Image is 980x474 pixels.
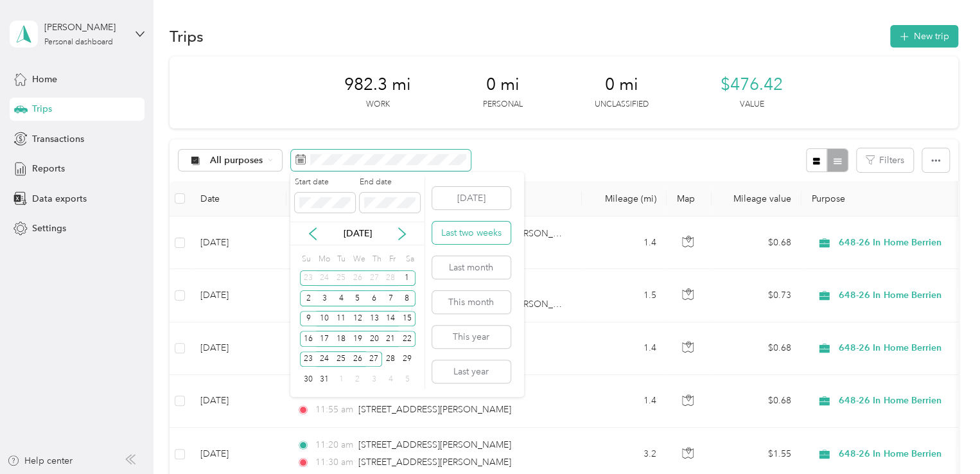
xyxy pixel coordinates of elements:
[316,311,333,327] div: 10
[595,99,649,110] p: Unclassified
[486,75,520,95] span: 0 mi
[286,181,582,216] th: Locations
[382,351,399,367] div: 28
[32,73,57,86] span: Home
[712,216,801,269] td: $0.68
[712,322,801,375] td: $0.68
[300,311,317,327] div: 9
[839,447,956,461] span: 648-26 In Home Berrien
[333,290,349,306] div: 4
[349,270,366,286] div: 26
[366,270,383,286] div: 27
[170,30,204,43] h1: Trips
[333,270,349,286] div: 25
[32,192,87,206] span: Data exports
[331,227,385,240] p: [DATE]
[432,326,511,348] button: This year
[582,181,667,216] th: Mileage (mi)
[366,351,383,367] div: 27
[387,250,399,268] div: Fr
[908,402,980,474] iframe: Everlance-gr Chat Button Frame
[300,290,317,306] div: 2
[890,25,958,48] button: New trip
[358,439,511,450] span: [STREET_ADDRESS][PERSON_NAME]
[333,311,349,327] div: 11
[190,216,286,269] td: [DATE]
[366,99,390,110] p: Work
[32,132,84,146] span: Transactions
[432,360,511,383] button: Last year
[300,250,312,268] div: Su
[432,291,511,313] button: This month
[358,387,511,398] span: [STREET_ADDRESS][PERSON_NAME]
[483,99,523,110] p: Personal
[366,331,383,347] div: 20
[399,331,416,347] div: 22
[7,454,73,468] button: Help center
[582,269,667,322] td: 1.5
[712,269,801,322] td: $0.73
[432,256,511,279] button: Last month
[382,270,399,286] div: 28
[358,457,511,468] span: [STREET_ADDRESS][PERSON_NAME]
[582,216,667,269] td: 1.4
[382,311,399,327] div: 14
[403,250,416,268] div: Sa
[712,375,801,428] td: $0.68
[857,148,913,172] button: Filters
[740,99,764,110] p: Value
[382,331,399,347] div: 21
[399,371,416,387] div: 5
[399,270,416,286] div: 1
[300,331,317,347] div: 16
[351,250,366,268] div: We
[382,290,399,306] div: 7
[315,455,353,470] span: 11:30 am
[44,21,125,34] div: [PERSON_NAME]
[300,371,317,387] div: 30
[349,371,366,387] div: 2
[366,290,383,306] div: 6
[839,236,956,250] span: 648-26 In Home Berrien
[316,270,333,286] div: 24
[839,394,956,408] span: 648-26 In Home Berrien
[210,156,263,165] span: All purposes
[344,75,411,95] span: 982.3 mi
[358,404,511,415] span: [STREET_ADDRESS][PERSON_NAME]
[366,311,383,327] div: 13
[839,288,956,303] span: 648-26 In Home Berrien
[295,177,355,188] label: Start date
[399,351,416,367] div: 29
[32,222,66,235] span: Settings
[366,371,383,387] div: 3
[349,311,366,327] div: 12
[333,351,349,367] div: 25
[721,75,783,95] span: $476.42
[333,331,349,347] div: 18
[349,351,366,367] div: 26
[190,181,286,216] th: Date
[667,181,712,216] th: Map
[316,290,333,306] div: 3
[712,181,801,216] th: Mileage value
[399,311,416,327] div: 15
[349,331,366,347] div: 19
[349,290,366,306] div: 5
[317,250,331,268] div: Mo
[335,250,347,268] div: Tu
[32,162,65,175] span: Reports
[582,322,667,375] td: 1.4
[370,250,382,268] div: Th
[300,270,317,286] div: 23
[190,375,286,428] td: [DATE]
[32,102,52,116] span: Trips
[399,290,416,306] div: 8
[44,39,113,46] div: Personal dashboard
[382,371,399,387] div: 4
[190,322,286,375] td: [DATE]
[316,331,333,347] div: 17
[432,222,511,244] button: Last two weeks
[839,341,956,355] span: 648-26 In Home Berrien
[190,269,286,322] td: [DATE]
